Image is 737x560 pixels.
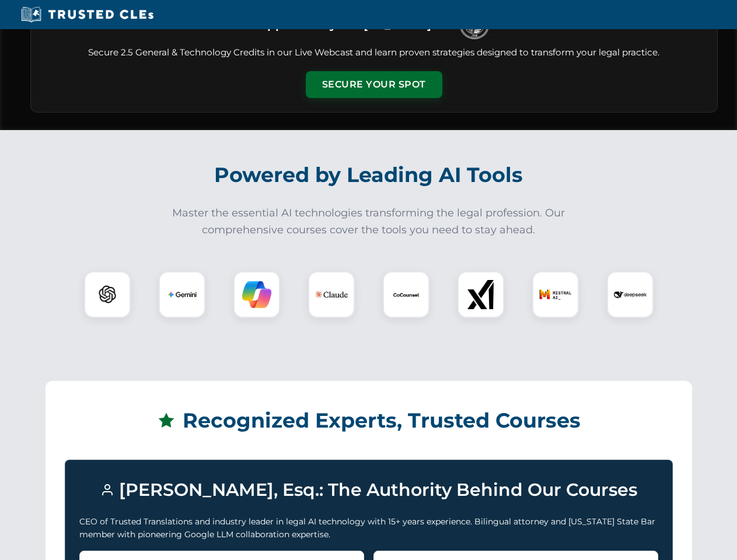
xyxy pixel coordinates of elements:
[607,271,654,318] div: DeepSeek
[457,271,504,318] div: xAI
[614,278,647,311] img: DeepSeek Logo
[167,280,197,309] img: Gemini Logo
[392,280,421,309] img: CoCounsel Logo
[306,71,442,98] button: Secure Your Spot
[159,271,205,318] div: Gemini
[79,515,658,541] p: CEO of Trusted Translations and industry leader in legal AI technology with 15+ years experience....
[165,205,573,239] p: Master the essential AI technologies transforming the legal profession. Our comprehensive courses...
[242,280,271,309] img: Copilot Logo
[539,278,572,311] img: Mistral AI Logo
[308,271,355,318] div: Claude
[233,271,280,318] div: Copilot
[45,46,703,60] p: Secure 2.5 General & Technology Credits in our Live Webcast and learn proven strategies designed ...
[46,155,692,195] h2: Powered by Leading AI Tools
[79,474,658,506] h3: [PERSON_NAME], Esq.: The Authority Behind Our Courses
[383,271,429,318] div: CoCounsel
[84,271,131,318] div: ChatGPT
[315,278,348,311] img: Claude Logo
[532,271,579,318] div: Mistral AI
[466,280,495,309] img: xAI Logo
[65,400,673,441] h2: Recognized Experts, Trusted Courses
[90,278,124,311] img: ChatGPT Logo
[18,6,157,23] img: Trusted CLEs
